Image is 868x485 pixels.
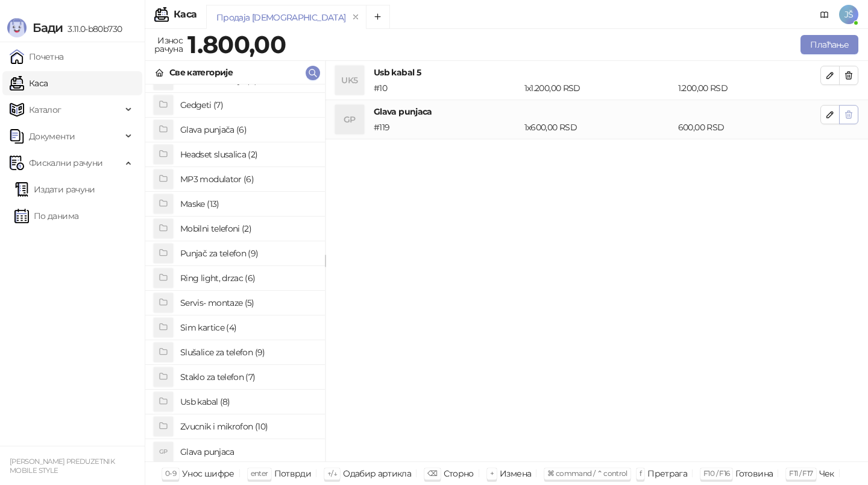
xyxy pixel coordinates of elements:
div: Измена [500,466,531,481]
div: # 119 [371,121,522,134]
h4: Headset slusalica (2) [180,145,315,164]
a: Почетна [10,45,64,69]
div: Одабир артикла [343,466,411,481]
strong: 1.800,00 [187,30,286,59]
img: Logo [7,18,27,37]
span: JŠ [839,5,858,24]
span: F10 / F16 [703,469,729,478]
div: Све категорије [169,66,233,79]
div: 1 x 600,00 RSD [522,121,676,134]
div: 1.200,00 RSD [676,81,823,95]
div: 600,00 RSD [676,121,823,134]
div: # 10 [371,81,522,95]
button: Плаћање [800,35,858,54]
div: grid [145,84,325,461]
h4: Usb kabal (8) [180,392,315,411]
span: Каталог [29,98,61,122]
h4: Gedgeti (7) [180,95,315,115]
span: Документи [29,124,75,148]
span: ↑/↓ [327,469,337,478]
div: Продаја [DEMOGRAPHIC_DATA] [216,11,345,24]
span: Фискални рачуни [29,151,102,175]
h4: Punjač za telefon (9) [180,244,315,263]
div: Каса [174,10,197,19]
span: Бади [33,21,63,35]
h4: Mobilni telefoni (2) [180,219,315,238]
div: Потврди [274,466,312,481]
span: 0-9 [165,469,176,478]
span: F11 / F17 [789,469,813,478]
div: Сторно [444,466,474,481]
div: Износ рачуна [152,33,185,57]
h4: Ring light, drzac (6) [180,268,315,288]
div: Претрага [647,466,687,481]
h4: Zvucnik i mikrofon (10) [180,417,315,436]
span: enter [251,469,268,478]
a: Каса [10,71,48,95]
div: GP [154,442,173,461]
h4: Usb kabal 5 [374,66,820,79]
div: 1 x 1.200,00 RSD [522,81,676,95]
h4: Staklo za telefon (7) [180,367,315,387]
div: UK5 [335,66,364,95]
h4: Slušalice za telefon (9) [180,343,315,362]
a: Издати рачуни [14,177,95,201]
h4: Glava punjaca [374,105,820,118]
span: + [490,469,494,478]
small: [PERSON_NAME] PREDUZETNIK MOBILE STYLE [10,457,115,475]
span: ⌫ [427,469,437,478]
button: Add tab [366,5,390,29]
button: remove [348,12,363,22]
span: ⌘ command / ⌃ control [547,469,627,478]
div: Унос шифре [182,466,234,481]
h4: MP3 modulator (6) [180,170,315,189]
a: По данима [14,204,78,228]
h4: Maske (13) [180,194,315,214]
div: Чек [819,466,834,481]
h4: Glava punjaca [180,442,315,461]
h4: Sim kartice (4) [180,318,315,337]
div: Готовина [735,466,773,481]
span: f [640,469,641,478]
h4: Glava punjača (6) [180,120,315,139]
a: Документација [815,5,834,24]
span: 3.11.0-b80b730 [63,24,122,34]
div: GP [335,105,364,134]
h4: Servis- montaze (5) [180,293,315,312]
